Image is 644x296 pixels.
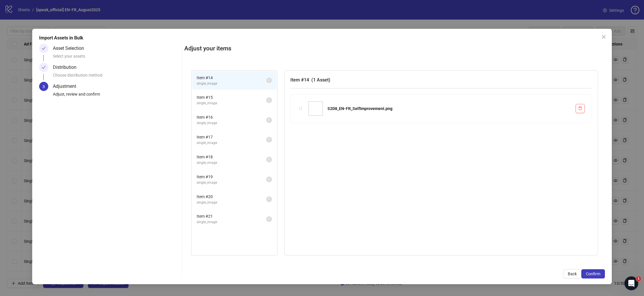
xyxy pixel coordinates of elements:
iframe: Intercom live chat [624,276,638,290]
span: Item # 21 [197,213,266,219]
span: Item # 17 [197,134,266,140]
sup: 1 [266,97,272,103]
span: 1 [636,276,641,281]
span: single_image [197,219,266,225]
span: Item # 16 [197,114,266,120]
sup: 1 [266,157,272,162]
sup: 1 [266,196,272,202]
div: Adjustment [53,82,81,91]
span: Confirm [586,272,600,276]
span: 1 [268,197,270,201]
div: Adjust, review and confirm [53,91,179,101]
span: delete [578,106,582,110]
div: Distribution [53,63,81,72]
span: Back [568,272,577,276]
span: 1 [268,118,270,122]
div: Import Assets in Bulk [39,35,605,41]
span: 1 [268,78,270,82]
sup: 1 [266,177,272,182]
span: 1 [268,177,270,181]
span: single_image [197,180,266,185]
span: Item # 14 [197,75,266,81]
button: Close [599,32,608,41]
span: single_image [197,120,266,126]
img: S2D8_EN-FR_SelfImprovement.png [308,101,323,116]
button: Confirm [581,269,605,278]
span: 3 [43,84,45,89]
div: Choose distribution method [53,72,179,82]
span: 1 [268,138,270,142]
span: 1 [268,98,270,102]
span: close [601,35,606,39]
span: single_image [197,160,266,166]
span: Item # 19 [197,174,266,180]
span: single_image [197,200,266,205]
h2: Adjust your items [184,44,605,53]
span: single_image [197,100,266,106]
span: check [42,65,46,69]
button: Back [563,269,581,278]
span: Item # 18 [197,154,266,160]
sup: 1 [266,117,272,123]
span: single_image [197,81,266,86]
span: 1 [268,217,270,221]
button: Delete [576,104,585,113]
div: holder [298,105,304,112]
span: holder [299,107,303,111]
div: S2D8_EN-FR_SelfImprovement.png [327,105,571,112]
span: ( 1 Asset ) [311,77,330,83]
sup: 1 [266,137,272,143]
h3: Item # 14 [290,76,592,84]
div: Select your assets [53,53,179,63]
sup: 1 [266,216,272,222]
sup: 1 [266,77,272,83]
div: Asset Selection [53,44,89,53]
span: Item # 20 [197,193,266,200]
span: 1 [268,158,270,162]
span: check [42,46,46,50]
span: single_image [197,140,266,146]
span: Item # 15 [197,94,266,100]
